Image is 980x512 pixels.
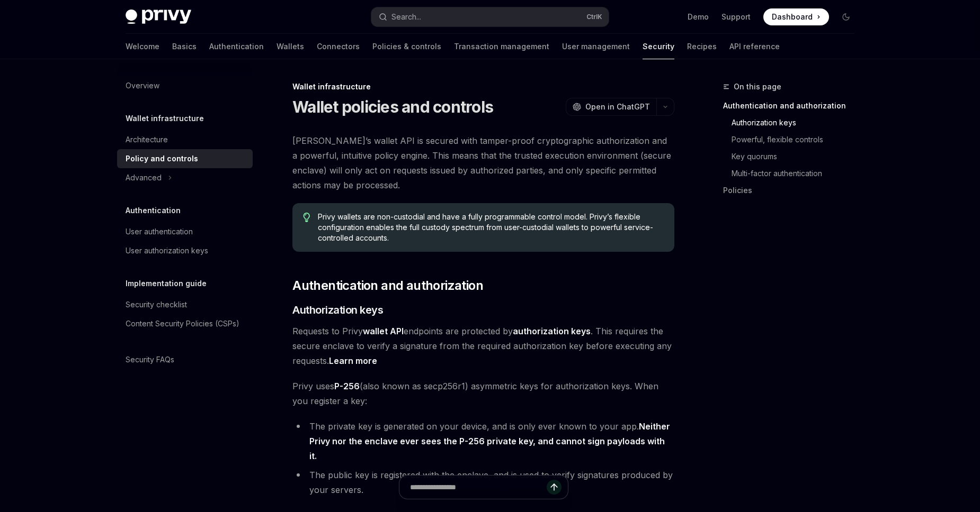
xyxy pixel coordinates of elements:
button: Toggle Advanced section [117,168,253,187]
a: Connectors [317,34,360,59]
div: Wallet infrastructure [292,81,674,92]
div: Security checklist [126,298,187,311]
a: P-256 [334,381,360,392]
span: [PERSON_NAME]’s wallet API is secured with tamper-proof cryptographic authorization and a powerfu... [292,133,674,193]
div: Overview [126,79,159,92]
div: Advanced [126,171,162,184]
span: Privy uses (also known as secp256r1) asymmetric keys for authorization keys. When you register a ... [292,379,674,408]
a: Architecture [117,130,253,149]
span: Authentication and authorization [292,277,483,294]
img: dark logo [126,10,191,24]
div: User authorization keys [126,244,208,257]
span: On this page [734,80,781,93]
a: Key quorums [723,148,863,165]
strong: authorization keys [513,326,591,336]
a: Transaction management [454,34,549,59]
a: Support [721,12,751,22]
div: User authentication [126,225,193,238]
a: Content Security Policies (CSPs) [117,314,253,333]
div: Security FAQs [126,353,174,366]
div: Architecture [126,133,168,146]
div: Content Security Policies (CSPs) [126,317,239,330]
a: Security [643,34,674,59]
span: Dashboard [772,12,813,22]
a: Policy and controls [117,149,253,168]
div: Policy and controls [126,152,198,165]
button: Open search [371,7,609,26]
a: Security FAQs [117,350,253,369]
button: Send message [547,480,562,495]
span: Ctrl K [586,13,602,21]
a: wallet API [363,326,404,337]
a: Powerful, flexible controls [723,131,863,148]
button: Open in ChatGPT [566,98,656,116]
a: Policies [723,182,863,199]
h1: Wallet policies and controls [292,97,493,116]
button: Toggle dark mode [838,8,854,25]
a: User authentication [117,222,253,241]
a: Overview [117,76,253,95]
a: User management [562,34,630,59]
span: Privy wallets are non-custodial and have a fully programmable control model. Privy’s flexible con... [318,212,664,243]
span: Open in ChatGPT [585,102,650,112]
a: Authorization keys [723,114,863,131]
a: Policies & controls [372,34,441,59]
span: Authorization keys [292,303,383,317]
h5: Implementation guide [126,277,207,290]
h5: Authentication [126,204,181,217]
a: User authorization keys [117,241,253,260]
a: Welcome [126,34,159,59]
a: Security checklist [117,295,253,314]
div: Search... [391,11,421,23]
a: Recipes [687,34,717,59]
a: Authentication and authorization [723,97,863,114]
svg: Tip [303,213,310,222]
input: Ask a question... [410,476,547,499]
li: The public key is registered with the enclave, and is used to verify signatures produced by your ... [292,468,674,497]
a: Multi-factor authentication [723,165,863,182]
a: Dashboard [763,8,829,25]
strong: Neither Privy nor the enclave ever sees the P-256 private key, and cannot sign payloads with it. [309,421,670,461]
a: Learn more [329,355,377,367]
a: Basics [172,34,197,59]
a: Demo [688,12,709,22]
li: The private key is generated on your device, and is only ever known to your app. [292,419,674,463]
a: Authentication [209,34,264,59]
span: Requests to Privy endpoints are protected by . This requires the secure enclave to verify a signa... [292,324,674,368]
a: Wallets [277,34,304,59]
h5: Wallet infrastructure [126,112,204,125]
a: API reference [729,34,780,59]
